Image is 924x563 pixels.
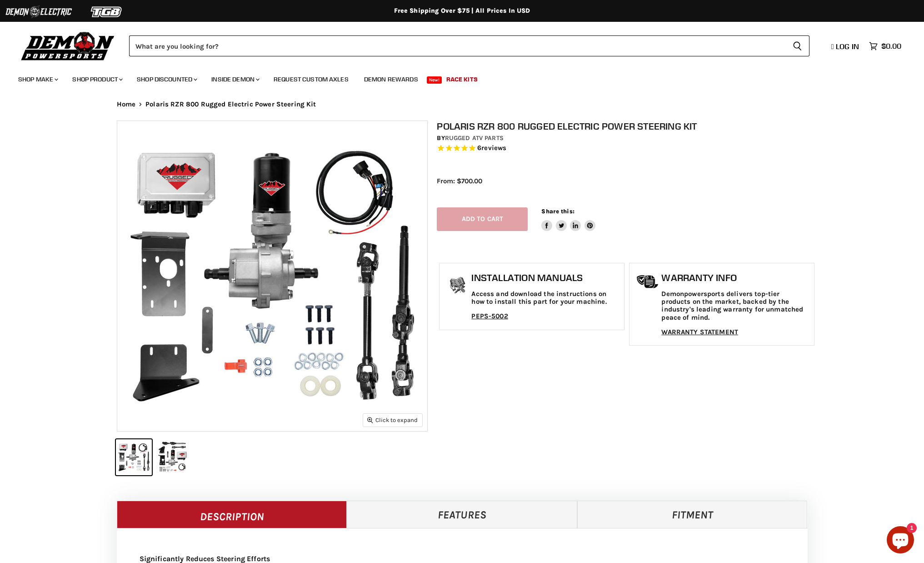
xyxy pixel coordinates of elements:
h1: Polaris RZR 800 Rugged Electric Power Steering Kit [437,121,817,132]
button: IMAGE thumbnail [155,439,190,475]
a: Request Custom Axles [267,70,355,89]
a: Shop Product [65,70,128,89]
aside: Share this: [541,207,595,231]
ul: Main menu [11,66,899,89]
a: Features [347,501,577,528]
span: Rated 5.0 out of 5 stars 6 reviews [437,144,817,153]
a: Log in [827,42,864,50]
a: $0.00 [864,40,906,53]
span: Click to expand [367,417,418,423]
span: New! [427,76,442,84]
a: Inside Demon [205,70,265,89]
button: Click to expand [363,414,422,426]
a: PEPS-5002 [471,312,508,320]
img: TGB Logo 2 [73,3,141,20]
img: Demon Electric Logo 2 [5,3,73,20]
button: IMAGE thumbnail [116,439,152,475]
span: 6 reviews [477,144,506,152]
a: Rugged ATV Parts [445,134,504,142]
span: Polaris RZR 800 Rugged Electric Power Steering Kit [145,101,316,108]
a: Fitment [577,501,808,528]
a: Home [117,101,136,108]
div: Free Shipping Over $75 | All Prices In USD [99,7,826,15]
input: Search [129,35,785,56]
inbox-online-store-chat: Shopify online store chat [884,526,917,556]
img: install_manual-icon.png [446,275,469,297]
a: Shop Discounted [130,70,203,89]
a: Shop Make [11,70,64,89]
form: Product [129,35,809,56]
p: Demonpowersports delivers top-tier products on the market, backed by the industry's leading warra... [661,290,809,322]
a: Demon Rewards [357,70,425,89]
img: warranty-icon.png [636,275,659,289]
a: Description [117,501,347,528]
span: reviews [481,144,506,152]
a: Race Kits [440,70,484,89]
img: Demon Powersports [18,30,118,62]
span: $0.00 [881,42,901,50]
a: WARRANTY STATEMENT [661,328,738,336]
nav: Breadcrumbs [99,101,826,108]
span: From: $700.00 [437,177,482,185]
button: Search [785,35,809,56]
img: IMAGE [117,121,427,431]
span: Log in [836,42,859,51]
h1: Installation Manuals [471,272,619,283]
div: by [437,133,817,143]
h1: Warranty Info [661,272,809,283]
span: Share this: [541,208,574,215]
p: Access and download the instructions on how to install this part for your machine. [471,290,619,306]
